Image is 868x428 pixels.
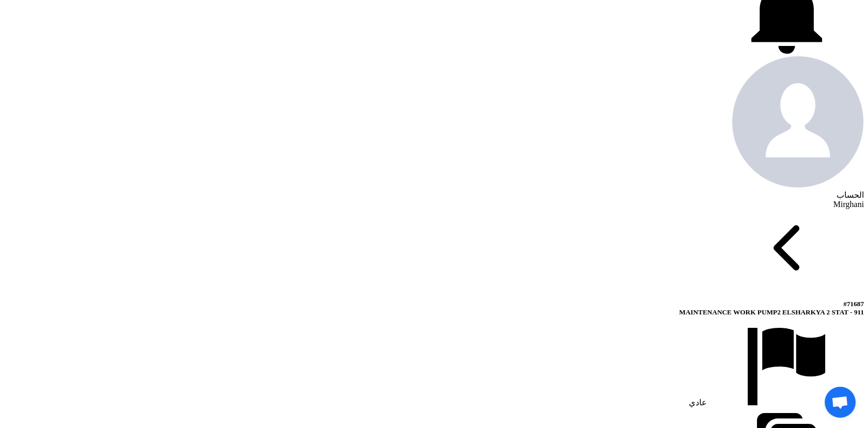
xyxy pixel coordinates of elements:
div: Mirghani [4,200,864,209]
span: عادي [689,398,707,407]
span: MAINTENANCE WORK PUMP2 ELSHARKYA 2 STAT - 911 [679,308,864,316]
img: profile_test.png [732,56,864,188]
h5: MAINTENANCE WORK PUMP2 ELSHARKYA 2 STAT - 911 [4,300,864,316]
div: Open chat [825,387,856,418]
div: #71687 [4,300,864,308]
div: الحساب [4,190,864,200]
